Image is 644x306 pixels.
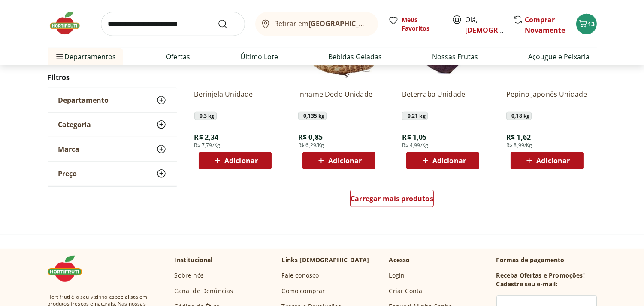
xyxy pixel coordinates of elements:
span: ~ 0,3 kg [194,112,217,120]
span: Retirar em [274,20,369,28]
b: [GEOGRAPHIC_DATA]/[GEOGRAPHIC_DATA] [308,19,453,28]
span: Adicionar [432,157,466,164]
button: Submit Search [218,19,238,29]
a: Fale conosco [282,271,319,280]
a: [DEMOGRAPHIC_DATA] [466,25,543,35]
a: Carregar mais produtos [350,190,434,211]
span: Preço [58,169,77,178]
h2: Filtros [48,69,177,86]
a: Sobre nós [175,271,204,280]
span: R$ 7,79/Kg [194,142,221,149]
a: Pepino Japonês Unidade [506,89,588,108]
a: Comprar Novamente [525,15,565,35]
button: Carrinho [576,14,597,34]
a: Berinjela Unidade [194,89,276,108]
a: Nossas Frutas [432,52,478,62]
p: Links [DEMOGRAPHIC_DATA] [282,256,369,264]
button: Marca [48,137,177,161]
span: Adicionar [328,157,362,164]
button: Menu [54,46,65,67]
span: R$ 1,05 [402,132,426,142]
span: R$ 6,29/Kg [298,142,324,149]
span: Departamento [58,96,109,104]
button: Retirar em[GEOGRAPHIC_DATA]/[GEOGRAPHIC_DATA] [255,12,378,36]
a: Beterraba Unidade [402,89,484,108]
span: ~ 0,21 kg [402,112,427,120]
span: Carregar mais produtos [351,195,433,202]
h3: Receba Ofertas e Promoções! [496,271,585,280]
button: Adicionar [302,152,375,169]
p: Acesso [389,256,410,264]
span: Meus Favoritos [402,15,441,33]
span: 13 [588,20,595,28]
a: Bebidas Geladas [329,52,382,62]
a: Inhame Dedo Unidade [298,89,380,108]
a: Açougue e Peixaria [529,52,590,62]
span: Marca [58,145,80,153]
span: ~ 0,135 kg [298,112,327,120]
p: Institucional [175,256,213,264]
a: Último Lote [241,52,278,62]
span: Adicionar [224,157,258,164]
span: Olá, [466,15,504,35]
a: Ofertas [166,52,190,62]
span: Departamentos [54,46,116,67]
img: Hortifruti [48,256,91,282]
span: R$ 1,62 [506,132,531,142]
span: R$ 0,85 [298,132,323,142]
img: Hortifruti [48,10,91,36]
h3: Cadastre seu e-mail: [496,280,558,288]
span: Adicionar [536,157,570,164]
button: Adicionar [511,152,584,169]
input: search [101,12,245,36]
a: Criar Conta [389,287,423,295]
button: Preço [48,162,177,186]
span: R$ 8,99/Kg [506,142,532,149]
span: ~ 0,18 kg [506,112,532,120]
button: Categoria [48,113,177,137]
span: R$ 2,34 [194,132,219,142]
span: Categoria [58,120,91,129]
span: R$ 4,99/Kg [402,142,428,149]
button: Departamento [48,88,177,112]
a: Login [389,271,405,280]
p: Formas de pagamento [496,256,597,264]
a: Canal de Denúncias [175,287,233,295]
a: Como comprar [282,287,325,295]
button: Adicionar [406,152,479,169]
button: Adicionar [199,152,272,169]
a: Meus Favoritos [388,15,441,33]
